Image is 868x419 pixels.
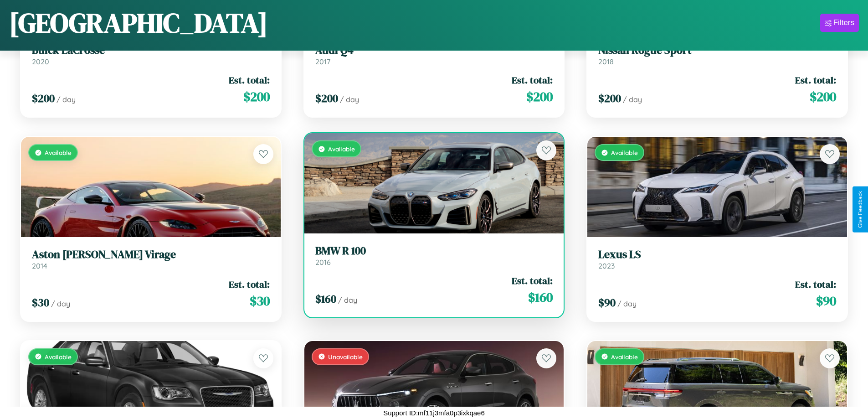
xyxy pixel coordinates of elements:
span: / day [338,295,357,305]
h1: [GEOGRAPHIC_DATA] [9,4,268,41]
span: 2016 [315,258,331,267]
a: Aston [PERSON_NAME] Virage2014 [32,248,270,270]
span: 2014 [32,261,47,270]
button: Filters [820,14,859,32]
span: / day [617,299,637,308]
span: $ 30 [250,292,270,310]
span: Est. total: [512,274,553,287]
span: / day [340,95,359,104]
h3: Buick LaCrosse [32,44,270,57]
h3: Audi Q4 [315,44,553,57]
span: 2020 [32,57,49,66]
span: $ 200 [32,91,55,106]
span: $ 200 [810,88,836,106]
span: 2018 [598,57,614,66]
span: Est. total: [512,73,553,87]
span: Available [611,353,638,361]
a: Lexus LS2023 [598,248,836,270]
span: Est. total: [229,73,270,87]
span: $ 90 [816,292,836,310]
a: BMW R 1002016 [315,244,553,267]
p: Support ID: mf11j3mfa0p3ixkqae6 [383,407,485,419]
span: $ 200 [598,91,621,106]
span: Est. total: [795,278,836,291]
h3: BMW R 100 [315,244,553,258]
span: Est. total: [795,73,836,87]
h3: Lexus LS [598,248,836,261]
span: / day [56,95,76,104]
h3: Nissan Rogue Sport [598,44,836,57]
div: Give Feedback [857,191,863,228]
span: Available [45,353,72,361]
span: Est. total: [229,278,270,291]
a: Nissan Rogue Sport2018 [598,44,836,66]
span: / day [51,299,70,308]
span: Available [45,149,72,156]
a: Buick LaCrosse2020 [32,44,270,66]
span: 2017 [315,57,330,66]
span: Available [611,149,638,156]
a: Audi Q42017 [315,44,553,66]
span: $ 30 [32,295,49,310]
span: Available [328,145,355,153]
div: Filters [833,18,854,27]
span: / day [623,95,642,104]
span: Unavailable [328,353,363,361]
span: $ 200 [315,91,338,106]
h3: Aston [PERSON_NAME] Virage [32,248,270,261]
span: $ 160 [315,291,336,306]
span: $ 200 [243,88,270,106]
span: $ 200 [526,88,553,106]
span: $ 90 [598,295,616,310]
span: 2023 [598,261,615,270]
span: $ 160 [528,288,553,306]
